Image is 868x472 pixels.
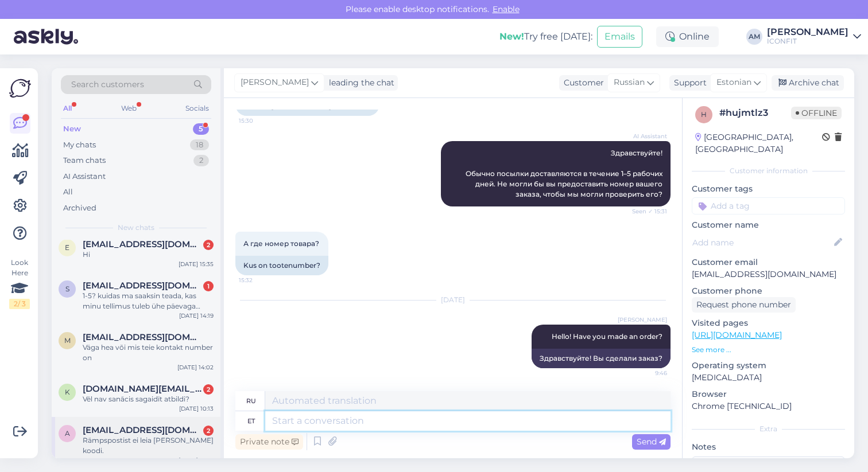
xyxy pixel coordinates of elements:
input: Add a tag [692,197,845,214]
div: Private note [235,434,303,450]
span: kristians.gersebeks.biz@gmail.com [83,384,202,394]
div: Customer information [692,166,845,176]
span: m [64,336,71,345]
span: Send [637,436,666,447]
div: Request phone number [692,297,796,313]
div: Team chats [63,155,106,166]
span: elianoconquistador@gmail.com [83,239,202,249]
span: sirje.saimre@gmail.com [83,280,202,291]
p: Customer phone [692,285,845,297]
div: 1 [203,281,214,291]
div: My chats [63,139,96,151]
div: AM [746,29,762,45]
span: Search customers [71,79,144,91]
span: Russian [614,76,645,89]
div: Archived [63,202,96,214]
p: Chrome [TECHNICAL_ID] [692,400,845,412]
img: Askly Logo [9,77,31,99]
p: Customer email [692,256,845,268]
span: 9:46 [624,369,667,377]
div: Здравствуйте! Вы сделали заказ? [532,349,671,368]
p: Visited pages [692,317,845,329]
div: Customer [559,77,604,89]
div: All [61,101,74,116]
span: andri.jyrisson@gmail.com [83,425,202,435]
div: Archive chat [772,75,844,91]
span: [PERSON_NAME] [241,76,309,89]
div: Väga hea või mis teie kontakt number on [83,342,214,363]
span: Здравствуйте! Обычно посылки доставляются в течение 1–5 рабочих дней. Не могли бы вы предоставить... [466,149,664,198]
div: Rämpspostist ei leia [PERSON_NAME] koodi. [83,435,214,456]
div: [DATE] 10:13 [179,404,214,413]
a: [URL][DOMAIN_NAME] [692,330,782,340]
p: Browser [692,388,845,400]
div: 2 [203,426,214,436]
div: 2 [203,240,214,250]
div: [DATE] 14:19 [179,311,214,320]
span: А где номер товара? [243,239,319,248]
a: [PERSON_NAME]ICONFIT [767,28,861,46]
div: 1-5? kuidas ma saaksin teada, kas minu tellimus tuleb ühe päevaga [PERSON_NAME] või läheb aega tö... [83,291,214,311]
p: [EMAIL_ADDRESS][DOMAIN_NAME] [692,268,845,280]
div: ICONFIT [767,37,848,46]
span: a [65,429,70,438]
div: Vēl nav sanācis sagaidīt atbildi? [83,394,214,404]
div: Try free [DATE]: [499,30,592,44]
button: Emails [597,26,642,48]
div: et [247,411,255,431]
div: leading the chat [324,77,394,89]
div: Online [656,26,719,47]
span: h [701,110,707,119]
p: [MEDICAL_DATA] [692,372,845,384]
div: 2 / 3 [9,299,30,309]
div: New [63,123,81,135]
div: Socials [183,101,211,116]
span: Hello! Have you made an order? [552,332,662,341]
div: Hi [83,249,214,260]
p: Operating system [692,360,845,372]
div: [DATE] 14:02 [177,363,214,372]
div: [DATE] 18:52 [179,456,214,465]
div: [DATE] 15:35 [179,260,214,268]
input: Add name [692,236,832,249]
p: Notes [692,441,845,453]
span: Estonian [716,76,751,89]
span: New chats [118,223,154,233]
span: Enable [489,4,523,14]
div: 5 [193,123,209,135]
div: 18 [190,139,209,151]
span: meeliskask88@gmail.com [83,332,202,342]
span: AI Assistant [624,132,667,141]
div: Support [669,77,707,89]
div: Kus on tootenumber? [235,256,328,275]
span: e [65,243,69,252]
p: Customer name [692,219,845,231]
span: [PERSON_NAME] [618,315,667,324]
p: Customer tags [692,183,845,195]
span: Offline [791,107,842,119]
p: See more ... [692,345,845,355]
span: 15:30 [239,116,282,125]
div: All [63,186,73,198]
div: [GEOGRAPHIC_DATA], [GEOGRAPHIC_DATA] [695,131,822,155]
div: [DATE] [235,295,671,305]
span: Seen ✓ 15:31 [624,207,667,216]
div: Extra [692,424,845,434]
div: AI Assistant [63,171,106,182]
div: # hujmtlz3 [719,106,791,120]
span: 15:32 [239,276,282,284]
div: ru [246,391,256,411]
div: 2 [193,155,209,166]
div: 2 [203,384,214,395]
span: s [65,284,69,293]
div: Web [119,101,139,116]
div: [PERSON_NAME] [767,28,848,37]
b: New! [499,31,524,42]
div: Look Here [9,258,30,309]
span: k [65,388,70,396]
